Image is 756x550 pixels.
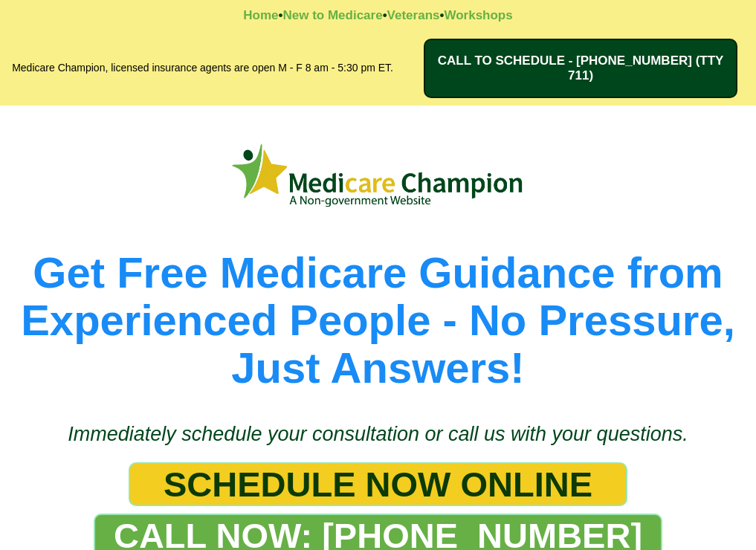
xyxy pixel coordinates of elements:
span: Immediately schedule your consultation or call us with your questions. [68,423,688,445]
h2: Medicare Champion, licensed insurance agents are open M - F 8 am - 5:30 pm ET. [4,59,401,77]
strong: • [279,8,283,22]
a: SCHEDULE NOW ONLINE [129,462,627,506]
strong: • [439,8,444,22]
a: Workshops [444,8,512,22]
span: Get Free Medicare Guidance from Experienced People - No Pressure, [21,248,735,344]
strong: • [383,8,387,22]
span: Just Answers! [231,343,524,392]
a: New to Medicare [282,8,382,22]
a: CALL TO SCHEDULE - 1-888-344-8881 (TTY 711) [424,39,737,98]
span: SCHEDULE NOW ONLINE [164,464,592,505]
a: Home [243,8,278,22]
span: CALL TO SCHEDULE - [PHONE_NUMBER] (TTY 711) [433,54,728,83]
a: Veterans [387,8,440,22]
